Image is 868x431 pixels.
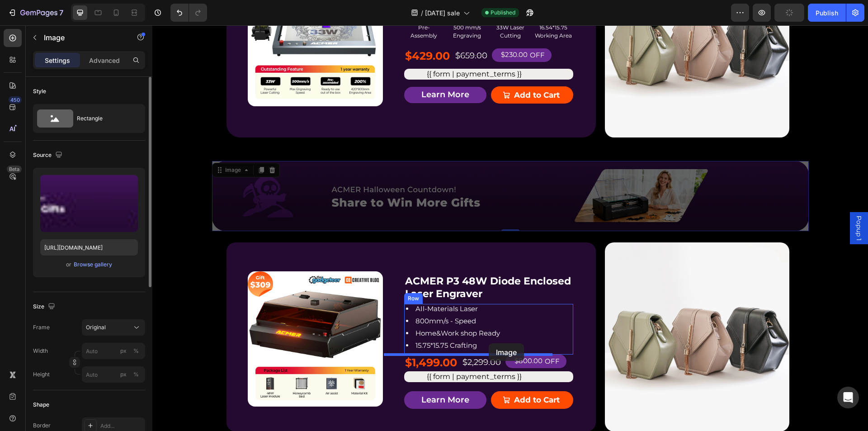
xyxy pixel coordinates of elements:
div: % [133,370,139,379]
div: Source [33,149,64,161]
p: Image [44,32,121,43]
iframe: Design area [152,25,868,431]
label: Height [33,370,50,379]
p: Advanced [89,56,120,65]
div: 450 [9,96,22,104]
button: Original [82,319,145,336]
button: % [118,346,129,356]
button: Browse gallery [73,260,113,269]
input: px% [82,343,145,359]
div: Undo/Redo [170,4,207,22]
div: Beta [7,166,22,173]
input: px% [82,366,145,383]
p: 7 [59,7,63,18]
span: or [66,259,71,270]
div: px [120,370,127,379]
label: Width [33,347,48,355]
div: Rectangle [77,108,132,129]
span: Popup 1 [702,190,711,215]
button: Publish [808,4,846,22]
div: Border [33,422,51,430]
span: / [421,8,423,18]
span: [DATE] sale [425,8,460,18]
button: % [118,369,129,380]
button: px [131,346,142,356]
button: 7 [4,4,67,22]
div: Style [33,87,46,95]
div: Add... [100,422,143,430]
div: px [120,347,127,355]
button: px [131,369,142,380]
input: https://example.com/image.jpg [40,239,138,256]
p: Settings [45,56,70,65]
span: Original [86,323,106,332]
span: Published [491,9,515,17]
div: Size [33,301,57,313]
img: preview-image [40,175,138,232]
div: Publish [816,8,838,18]
div: % [133,347,139,355]
div: Open Intercom Messenger [837,387,859,408]
div: Shape [33,401,49,409]
label: Frame [33,323,50,332]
